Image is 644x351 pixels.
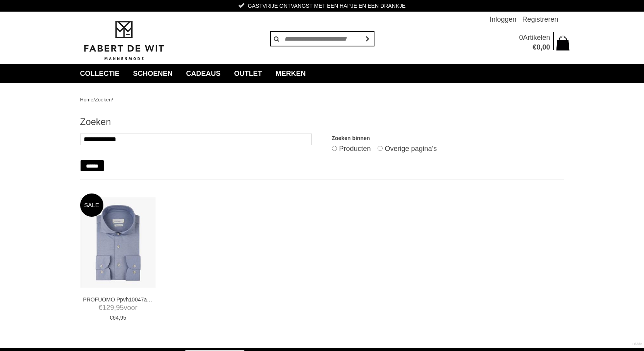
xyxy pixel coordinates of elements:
[332,134,564,143] label: Zoeken binnen
[536,43,540,51] span: 0
[540,43,542,51] span: ,
[112,97,113,103] span: /
[74,64,125,83] a: collectie
[385,145,437,152] label: Overige pagina's
[113,315,119,321] span: 64
[80,116,564,128] h1: Zoeken
[80,20,167,62] img: Fabert de Wit
[93,97,95,103] span: /
[83,296,153,303] a: PROFUOMO Ppvh10047a Overhemden
[120,315,126,321] span: 95
[116,304,124,312] span: 95
[95,97,112,103] a: Zoeken
[119,315,120,321] span: ,
[99,304,103,312] span: €
[339,145,371,152] label: Producten
[489,12,516,27] a: Inloggen
[103,304,114,312] span: 129
[80,197,156,288] img: PROFUOMO Ppvh10047a Overhemden
[228,64,268,83] a: Outlet
[522,12,558,27] a: Registreren
[83,303,153,313] span: voor
[542,43,550,51] span: 00
[523,34,550,41] span: Artikelen
[110,315,113,321] span: €
[519,34,523,41] span: 0
[180,64,227,83] a: Cadeaus
[632,339,642,349] a: Divide
[270,64,312,83] a: Merken
[127,64,179,83] a: Schoenen
[114,304,116,312] span: ,
[532,43,536,51] span: €
[80,97,94,103] a: Home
